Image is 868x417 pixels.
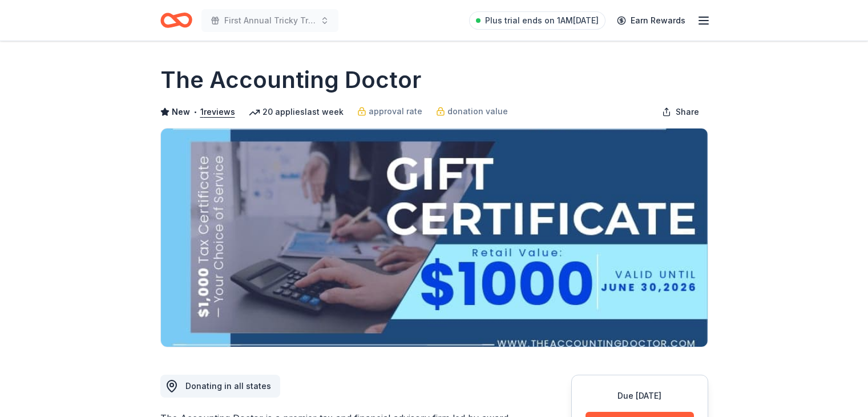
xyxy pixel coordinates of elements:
span: Share [676,105,699,119]
a: Earn Rewards [610,10,692,31]
div: 20 applies last week [249,105,344,119]
h1: The Accounting Doctor [160,64,421,96]
span: Plus trial ends on 1AM[DATE] [485,14,599,27]
span: New [172,105,190,119]
span: • [193,107,197,117]
a: approval rate [357,105,422,118]
a: Home [160,7,192,34]
a: Plus trial ends on 1AM[DATE] [469,11,605,30]
span: approval rate [369,105,422,118]
span: First Annual Tricky Tray [224,14,316,27]
a: donation value [436,105,508,118]
span: Donating in all states [185,381,271,391]
div: Due [DATE] [586,389,694,403]
button: 1reviews [200,105,235,119]
button: First Annual Tricky Tray [201,9,338,32]
span: donation value [447,105,508,118]
button: Share [653,101,708,123]
img: Image for The Accounting Doctor [161,129,708,347]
